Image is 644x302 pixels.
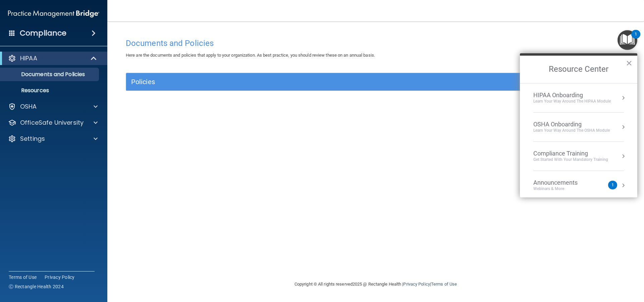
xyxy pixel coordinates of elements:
a: Privacy Policy [403,282,430,287]
button: Close [626,58,632,68]
div: Announcements [533,179,591,186]
p: Settings [20,135,45,143]
a: Terms of Use [9,274,37,281]
span: Ⓒ Rectangle Health 2024 [9,283,64,290]
p: HIPAA [20,54,37,62]
h4: Documents and Policies [126,39,626,48]
a: Policies [131,76,620,87]
p: Resources [4,87,96,94]
a: HIPAA [8,54,97,62]
div: Resource Center [520,53,637,197]
div: Webinars & More [533,186,591,192]
div: Learn your way around the OSHA module [533,128,610,133]
a: Privacy Policy [45,274,75,281]
iframe: Drift Widget Chat Controller [528,254,636,281]
div: Compliance Training [533,150,608,157]
a: Settings [8,135,98,143]
h2: Resource Center [520,56,637,83]
div: HIPAA Onboarding [533,92,611,99]
div: Learn Your Way around the HIPAA module [533,99,611,104]
div: 1 [635,34,637,43]
p: OfficeSafe University [20,119,84,127]
div: Get Started with your mandatory training [533,157,608,163]
h4: Compliance [20,28,66,38]
div: OSHA Onboarding [533,121,610,128]
a: OfficeSafe University [8,119,98,127]
button: Open Resource Center, 1 new notification [618,30,637,50]
a: Terms of Use [431,282,457,287]
a: OSHA [8,103,98,111]
span: Here are the documents and policies that apply to your organization. As best practice, you should... [126,53,375,58]
p: Documents and Policies [4,71,96,78]
h5: Policies [131,78,495,85]
img: PMB logo [8,7,99,20]
div: Copyright © All rights reserved 2025 @ Rectangle Health | | [253,274,498,295]
p: OSHA [20,103,37,111]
